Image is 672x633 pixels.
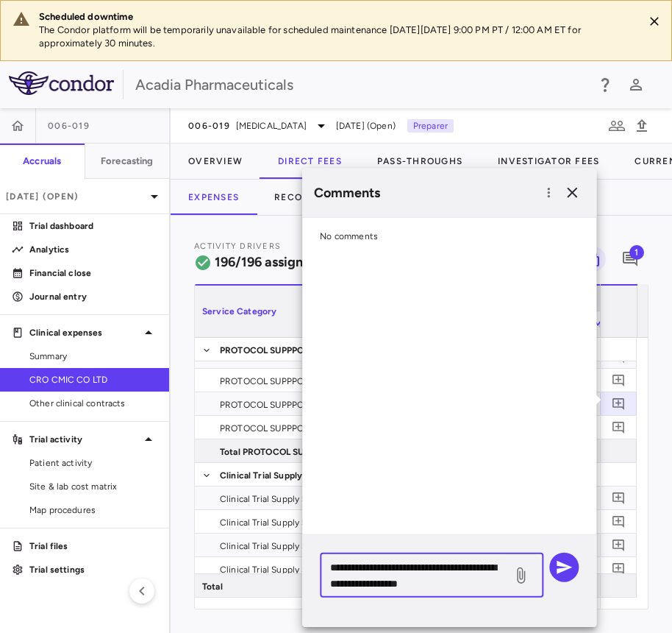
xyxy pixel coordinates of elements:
[135,74,587,96] div: Acadia Pharmaceuticals
[220,417,333,440] span: PROTOCOL SUPPPORT SERVICES
[39,10,632,24] div: Scheduled downtime
[48,120,90,132] span: 006-019
[29,540,157,553] p: Trial files
[407,119,454,132] p: Preparer
[220,369,333,393] span: PROTOCOL SUPPPORT SERVICES
[220,534,333,558] span: Clinical Trial Supply Services
[480,144,617,179] button: Investigator Fees
[609,394,629,414] button: Add comment
[257,180,412,215] button: Recon & Adjustments
[9,71,114,95] img: logo-full-SnFGN8VE.png
[618,247,643,272] button: Add comment
[29,290,157,303] p: Journal entry
[29,456,157,470] span: Patient activity
[260,144,360,179] button: Direct Fees
[220,393,333,417] span: PROTOCOL SUPPPORT SERVICES
[29,243,157,256] p: Analytics
[220,440,333,464] span: Total PROTOCOL SUPPPORT SERVICES
[612,491,626,505] svg: Add comment
[612,538,626,552] svg: Add comment
[612,514,626,528] svg: Add comment
[188,120,230,132] span: 006-019
[29,350,157,363] span: Summary
[220,339,320,362] span: PROTOCOL SUPPPORT SERVICES
[609,370,629,390] button: Add comment
[29,480,157,493] span: Site & lab cost matrix
[643,10,665,32] button: Close
[314,183,537,202] h6: Comments
[629,245,644,260] span: 1
[101,155,154,168] h6: Forecasting
[171,180,257,215] button: Expenses
[171,144,260,179] button: Overview
[220,511,333,534] span: Clinical Trial Supply Services
[29,373,157,386] span: CRO CMIC CO LTD
[215,252,318,272] h6: 196/196 assigned
[202,575,223,598] span: Total
[612,420,626,434] svg: Add comment
[236,119,307,132] span: [MEDICAL_DATA]
[609,417,629,437] button: Add comment
[29,397,157,410] span: Other clinical contracts
[609,559,629,579] button: Add comment
[612,397,626,411] svg: Add comment
[29,563,157,576] p: Trial settings
[220,464,320,487] span: Clinical Trial Supply Services
[609,488,629,508] button: Add comment
[29,219,157,233] p: Trial dashboard
[621,250,639,268] svg: Add comment
[220,487,333,511] span: Clinical Trial Supply Services
[609,535,629,555] button: Add comment
[360,144,480,179] button: Pass-Throughs
[609,512,629,531] button: Add comment
[612,562,626,576] svg: Add comment
[336,119,396,132] span: [DATE] (Open)
[29,326,140,339] p: Clinical expenses
[194,241,281,251] span: Activity Drivers
[220,558,333,581] span: Clinical Trial Supply Services
[202,306,276,316] span: Service Category
[29,503,157,517] span: Map procedures
[320,231,378,241] span: No comments
[39,24,632,50] p: The Condor platform will be temporarily unavailable for scheduled maintenance [DATE][DATE] 9:00 P...
[612,350,626,364] svg: Add comment
[612,373,626,387] svg: Add comment
[29,433,140,446] p: Trial activity
[6,190,146,203] p: [DATE] (Open)
[609,347,629,367] button: Add comment
[29,266,157,280] p: Financial close
[23,155,61,168] h6: Accruals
